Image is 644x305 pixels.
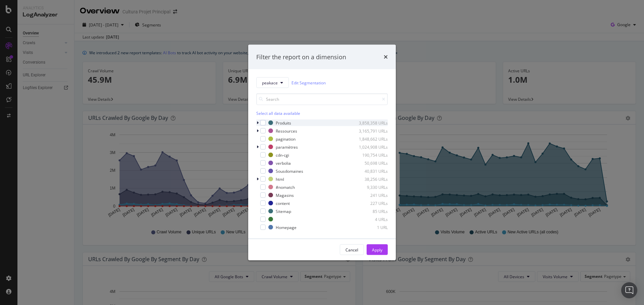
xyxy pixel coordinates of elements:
[276,128,297,134] div: Ressources
[372,247,382,252] div: Apply
[248,45,396,260] div: modal
[276,168,303,174] div: Sousdomaines
[276,120,291,126] div: Produits
[256,93,388,105] input: Search
[276,208,291,214] div: Sitemap
[256,53,346,61] div: Filter the report on a dimension
[262,80,278,85] span: peakace
[256,110,388,116] div: Select all data available
[355,224,388,230] div: 1 URL
[367,244,388,255] button: Apply
[276,184,295,190] div: #nomatch
[355,160,388,166] div: 50,698 URLs
[355,144,388,150] div: 1,024,908 URLs
[355,184,388,190] div: 9,330 URLs
[256,77,289,88] button: peakace
[276,144,298,150] div: paramètres
[355,216,388,222] div: 4 URLs
[355,192,388,198] div: 241 URLs
[276,176,284,182] div: html
[345,247,358,252] div: Cancel
[276,152,289,158] div: cdn-cgi
[355,136,388,142] div: 1,848,662 URLs
[276,136,296,142] div: pagination
[621,282,637,298] div: Open Intercom Messenger
[384,53,388,61] div: times
[355,152,388,158] div: 190,754 URLs
[355,208,388,214] div: 85 URLs
[355,120,388,126] div: 3,858,358 URLs
[340,244,364,255] button: Cancel
[355,176,388,182] div: 38,256 URLs
[355,128,388,134] div: 3,165,791 URLs
[276,192,294,198] div: Magasins
[355,200,388,206] div: 227 URLs
[276,160,291,166] div: verbolia
[276,200,290,206] div: content
[291,79,326,86] a: Edit Segmentation
[355,168,388,174] div: 40,831 URLs
[276,224,297,230] div: Homepage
